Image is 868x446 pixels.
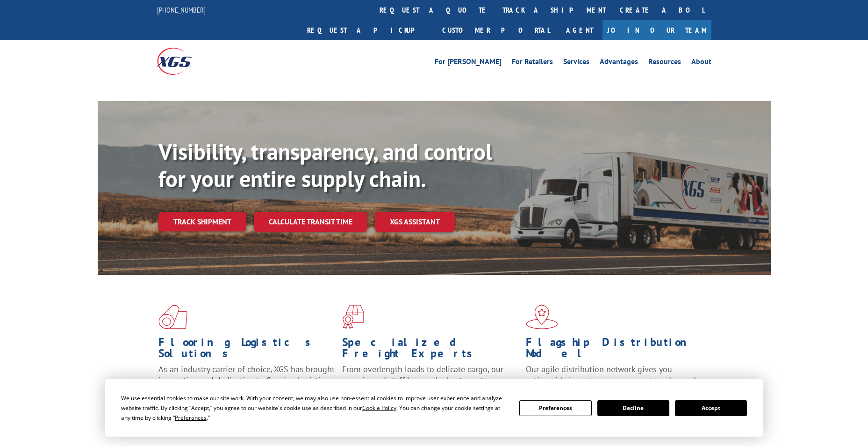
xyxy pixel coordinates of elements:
span: As an industry carrier of choice, XGS has brought innovation and dedication to flooring logistics... [158,364,335,397]
span: Cookie Policy [362,404,396,412]
a: Resources [648,58,681,68]
a: [PHONE_NUMBER] [157,5,206,14]
button: Preferences [519,400,591,416]
div: We use essential cookies to make our site work. With your consent, we may also use non-essential ... [121,393,508,423]
a: For [PERSON_NAME] [435,58,502,68]
button: Decline [597,400,669,416]
a: Advantages [600,58,638,68]
a: Calculate transit time [254,212,367,232]
img: xgs-icon-focused-on-flooring-red [342,305,364,329]
span: Preferences [175,414,207,422]
a: For Retailers [512,58,553,68]
a: Customer Portal [435,20,557,40]
span: Our agile distribution network gives you nationwide inventory management on demand. [526,364,698,386]
a: Request a pickup [300,20,435,40]
a: Services [563,58,589,68]
img: xgs-icon-total-supply-chain-intelligence-red [158,305,187,329]
h1: Flooring Logistics Solutions [158,337,335,364]
a: About [691,58,711,68]
a: Track shipment [158,212,246,231]
h1: Specialized Freight Experts [342,337,519,364]
div: Cookie Consent Prompt [105,379,763,437]
img: xgs-icon-flagship-distribution-model-red [526,305,558,329]
button: Accept [675,400,747,416]
h1: Flagship Distribution Model [526,337,703,364]
p: From overlength loads to delicate cargo, our experienced staff knows the best way to move your fr... [342,364,519,405]
a: XGS ASSISTANT [375,212,455,232]
a: Join Our Team [603,20,711,40]
b: Visibility, transparency, and control for your entire supply chain. [158,137,492,193]
a: Agent [557,20,603,40]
